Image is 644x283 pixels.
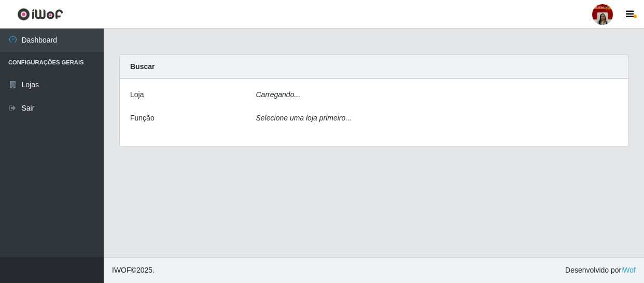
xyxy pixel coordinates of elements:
[112,265,155,276] span: © 2025 .
[256,114,352,122] i: Selecione uma loja primeiro...
[112,266,131,274] span: IWOF
[256,90,301,99] i: Carregando...
[17,8,63,21] img: CoreUI Logo
[130,89,144,100] label: Loja
[621,266,636,274] a: iWof
[130,62,155,71] strong: Buscar
[130,113,155,124] label: Função
[565,265,636,276] span: Desenvolvido por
